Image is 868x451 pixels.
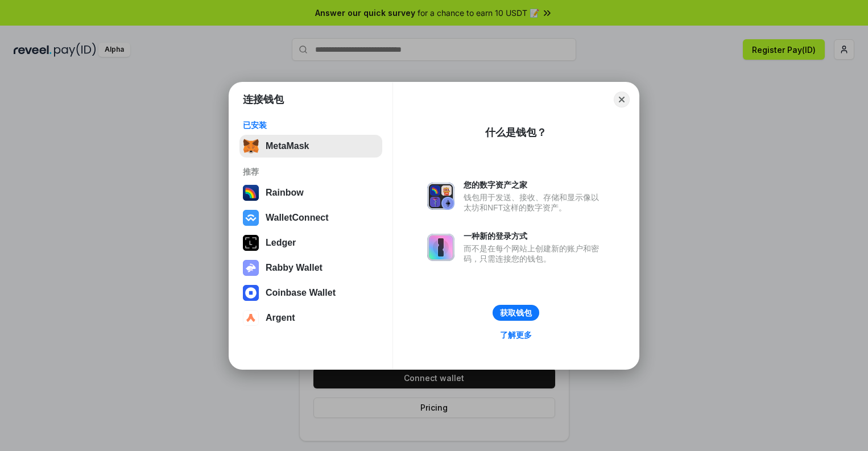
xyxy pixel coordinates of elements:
div: 推荐 [243,167,379,177]
div: Rabby Wallet [266,263,323,273]
img: svg+xml,%3Csvg%20width%3D%22120%22%20height%3D%22120%22%20viewBox%3D%220%200%20120%20120%22%20fil... [243,185,259,201]
div: Rainbow [266,188,304,198]
button: Ledger [239,231,382,254]
div: WalletConnect [266,213,329,223]
div: MetaMask [266,141,309,151]
div: 已安装 [243,120,379,130]
button: Coinbase Wallet [239,282,382,304]
div: 获取钱包 [500,308,532,318]
img: svg+xml,%3Csvg%20fill%3D%22none%22%20height%3D%2233%22%20viewBox%3D%220%200%2035%2033%22%20width%... [243,138,259,154]
button: MetaMask [239,135,382,158]
button: Rainbow [239,181,382,204]
h1: 连接钱包 [243,93,284,106]
img: svg+xml,%3Csvg%20xmlns%3D%22http%3A%2F%2Fwww.w3.org%2F2000%2Fsvg%22%20fill%3D%22none%22%20viewBox... [243,260,259,276]
img: svg+xml,%3Csvg%20xmlns%3D%22http%3A%2F%2Fwww.w3.org%2F2000%2Fsvg%22%20width%3D%2228%22%20height%3... [243,235,259,251]
img: svg+xml,%3Csvg%20xmlns%3D%22http%3A%2F%2Fwww.w3.org%2F2000%2Fsvg%22%20fill%3D%22none%22%20viewBox... [427,234,454,261]
img: svg+xml,%3Csvg%20width%3D%2228%22%20height%3D%2228%22%20viewBox%3D%220%200%2028%2028%22%20fill%3D... [243,310,259,326]
img: svg+xml,%3Csvg%20width%3D%2228%22%20height%3D%2228%22%20viewBox%3D%220%200%2028%2028%22%20fill%3D... [243,285,259,301]
button: Close [614,92,630,107]
div: 一种新的登录方式 [464,231,605,241]
div: 钱包用于发送、接收、存储和显示像以太坊和NFT这样的数字资产。 [464,192,605,213]
img: svg+xml,%3Csvg%20width%3D%2228%22%20height%3D%2228%22%20viewBox%3D%220%200%2028%2028%22%20fill%3D... [243,210,259,226]
div: Ledger [266,238,296,248]
div: 什么是钱包？ [485,126,547,139]
div: 了解更多 [500,330,532,340]
div: 您的数字资产之家 [464,180,605,190]
button: WalletConnect [239,206,382,229]
button: Argent [239,307,382,329]
div: Coinbase Wallet [266,288,336,298]
button: Rabby Wallet [239,256,382,279]
img: svg+xml,%3Csvg%20xmlns%3D%22http%3A%2F%2Fwww.w3.org%2F2000%2Fsvg%22%20fill%3D%22none%22%20viewBox... [427,183,454,210]
a: 了解更多 [493,328,539,342]
div: Argent [266,313,295,323]
button: 获取钱包 [493,305,539,321]
div: 而不是在每个网站上创建新的账户和密码，只需连接您的钱包。 [464,243,605,264]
